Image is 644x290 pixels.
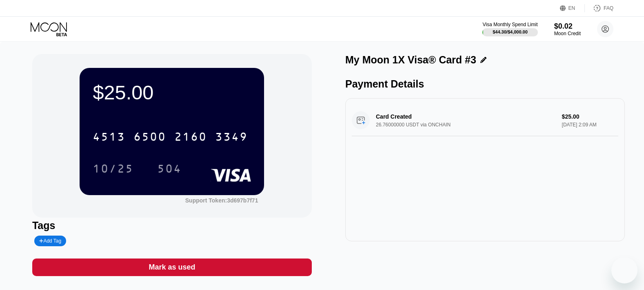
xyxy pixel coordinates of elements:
[93,81,251,104] div: $25.00
[133,131,166,144] div: 6500
[149,263,195,272] div: Mark as used
[151,158,188,179] div: 504
[87,158,140,179] div: 10/25
[215,131,248,144] div: 3349
[554,22,581,31] div: $0.02
[93,163,133,176] div: 10/25
[34,236,66,246] div: Add Tag
[345,78,625,90] div: Payment Details
[32,259,312,276] div: Mark as used
[554,22,581,36] div: $0.02Moon Credit
[185,197,258,204] div: Support Token:3d697b7f71
[611,257,637,283] iframe: Button to launch messaging window
[32,220,312,232] div: Tags
[554,31,581,36] div: Moon Credit
[88,126,253,147] div: 4513650021603349
[568,5,575,11] div: EN
[482,22,537,36] div: Visa Monthly Spend Limit$44.30/$4,000.00
[493,29,528,34] div: $44.30 / $4,000.00
[345,54,476,66] div: My Moon 1X Visa® Card #3
[482,22,537,27] div: Visa Monthly Spend Limit
[585,4,613,12] div: FAQ
[174,131,207,144] div: 2160
[604,5,613,11] div: FAQ
[39,238,61,244] div: Add Tag
[185,197,258,204] div: Support Token: 3d697b7f71
[157,163,182,176] div: 504
[93,131,125,144] div: 4513
[560,4,585,12] div: EN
